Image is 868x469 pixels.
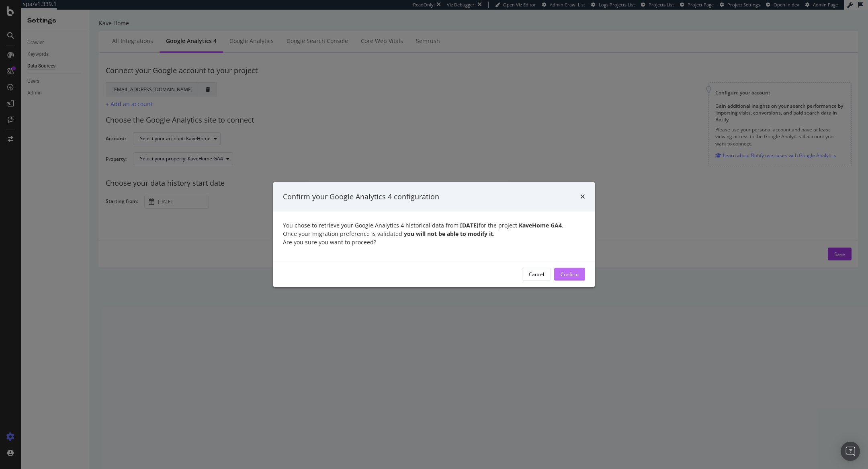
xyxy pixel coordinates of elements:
div: Confirm [561,271,579,278]
div: Open Intercom Messenger [841,442,860,461]
strong: you will not be able to modify it. [404,230,495,238]
button: Confirm [554,268,585,281]
div: You chose to retrieve your Google Analytics 4 historical data from for the project . Once your mi... [283,221,585,246]
div: times [580,192,585,202]
div: Confirm your Google Analytics 4 configuration [283,192,439,202]
div: Cancel [529,271,544,278]
div: modal [273,182,595,287]
button: Cancel [522,268,551,281]
strong: [DATE] [459,221,479,229]
strong: KaveHome GA4 [519,221,562,229]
